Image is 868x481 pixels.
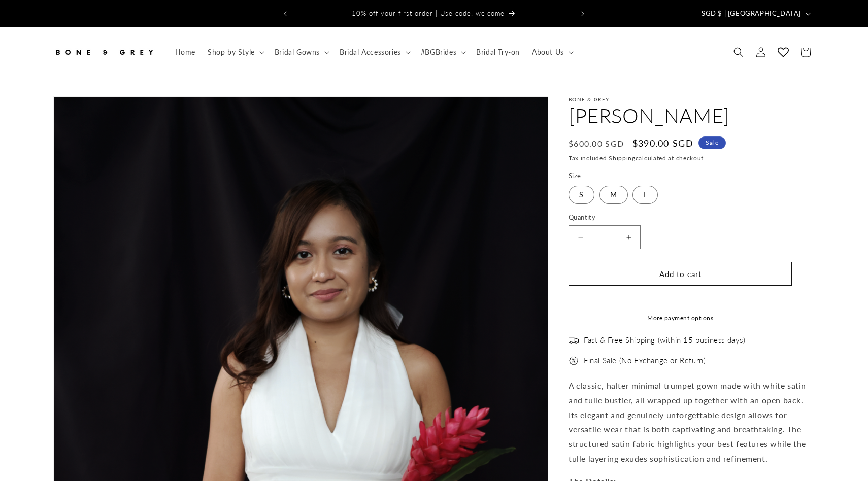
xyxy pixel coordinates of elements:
[727,41,750,63] summary: Search
[599,186,628,204] label: M
[632,186,658,204] label: L
[584,356,706,366] span: Final Sale (No Exchange or Return)
[208,48,255,57] span: Shop by Style
[572,4,594,23] button: Next announcement
[584,335,746,346] span: Fast & Free Shipping (within 15 business days)
[569,379,815,466] p: A classic, halter minimal trumpet gown made with white satin and tulle bustier, all wrapped up to...
[202,42,269,63] summary: Shop by Style
[569,213,792,223] label: Quantity
[702,9,801,19] span: SGD $ | [GEOGRAPHIC_DATA]
[526,42,578,63] summary: About Us
[333,42,415,63] summary: Bridal Accessories
[609,154,636,162] a: Shipping
[421,48,456,57] span: #BGBrides
[695,4,815,23] button: SGD $ | [GEOGRAPHIC_DATA]
[569,96,815,102] p: Bone & Grey
[53,41,155,63] img: Bone and Grey Bridal
[352,9,505,17] span: 10% off your first order | Use code: welcome
[269,42,333,63] summary: Bridal Gowns
[476,48,520,57] span: Bridal Try-on
[569,138,624,150] s: $600.00 SGD
[569,356,579,366] img: offer.png
[274,4,296,23] button: Previous announcement
[169,42,202,63] a: Home
[569,153,815,163] div: Tax included. calculated at checkout.
[340,48,401,57] span: Bridal Accessories
[698,136,726,149] span: Sale
[632,136,693,150] span: $390.00 SGD
[569,102,815,129] h1: [PERSON_NAME]
[569,314,792,323] a: More payment options
[532,48,564,57] span: About Us
[569,171,582,181] legend: Size
[569,186,594,204] label: S
[175,48,195,57] span: Home
[275,48,320,57] span: Bridal Gowns
[50,38,159,67] a: Bone and Grey Bridal
[415,42,470,63] summary: #BGBrides
[569,262,792,286] button: Add to cart
[470,42,526,63] a: Bridal Try-on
